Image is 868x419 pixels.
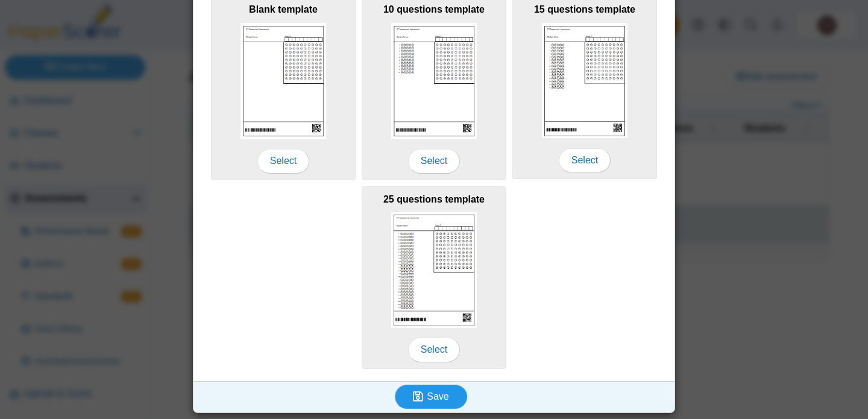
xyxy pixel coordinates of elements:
b: Blank template [249,4,318,14]
b: 10 questions template [383,4,485,14]
img: scan_sheet_25_questions.png [391,212,477,328]
span: Select [408,149,460,173]
b: 25 questions template [383,194,485,204]
b: 15 questions template [534,4,635,14]
span: Save [427,391,448,402]
span: Select [257,149,309,173]
span: Select [559,148,611,172]
img: scan_sheet_blank.png [241,23,326,139]
img: scan_sheet_15_questions.png [542,23,627,139]
button: Save [395,385,467,409]
span: Select [408,338,460,362]
img: scan_sheet_10_questions.png [391,23,477,139]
